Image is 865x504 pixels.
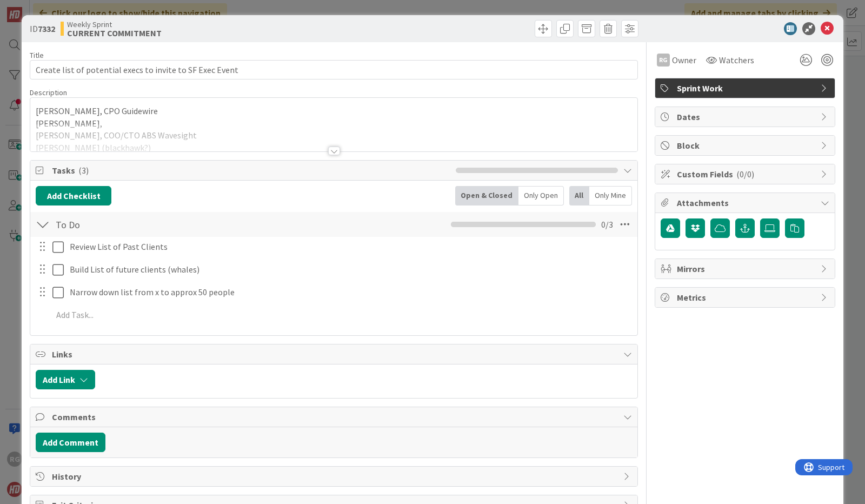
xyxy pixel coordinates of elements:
span: Block [677,139,815,152]
p: [PERSON_NAME], [36,117,632,130]
p: Review List of Past Clients [70,241,630,253]
b: 7332 [38,23,55,34]
b: CURRENT COMMITMENT [67,29,162,37]
p: [PERSON_NAME], CPO Guidewire [36,105,632,117]
span: Dates [677,110,815,123]
span: Weekly Sprint [67,20,162,29]
span: Sprint Work [677,82,815,95]
p: Narrow down list from x to approx 50 people [70,286,630,299]
span: Owner [672,54,696,67]
span: Custom Fields [677,168,815,181]
input: type card name here... [30,60,638,79]
div: Open & Closed [455,186,518,205]
span: Links [52,348,618,361]
span: Tasks [52,164,450,177]
span: Comments [52,410,618,423]
span: Mirrors [677,262,815,275]
span: Watchers [719,54,754,67]
div: Only Open [518,186,564,205]
div: Only Mine [589,186,632,205]
input: Add Checklist... [52,215,295,234]
span: Description [30,88,67,97]
span: Metrics [677,291,815,304]
span: 0 / 3 [601,218,613,231]
span: History [52,470,618,483]
div: All [569,186,589,205]
button: Add Comment [36,433,105,452]
span: ( 0/0 ) [736,169,754,180]
span: ID [30,22,55,35]
button: Add Link [36,370,95,389]
label: Title [30,50,44,60]
div: RG [657,54,670,67]
span: Support [23,2,49,15]
p: Build List of future clients (whales) [70,263,630,276]
button: Add Checklist [36,186,111,205]
span: Attachments [677,196,815,209]
span: ( 3 ) [78,165,89,176]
